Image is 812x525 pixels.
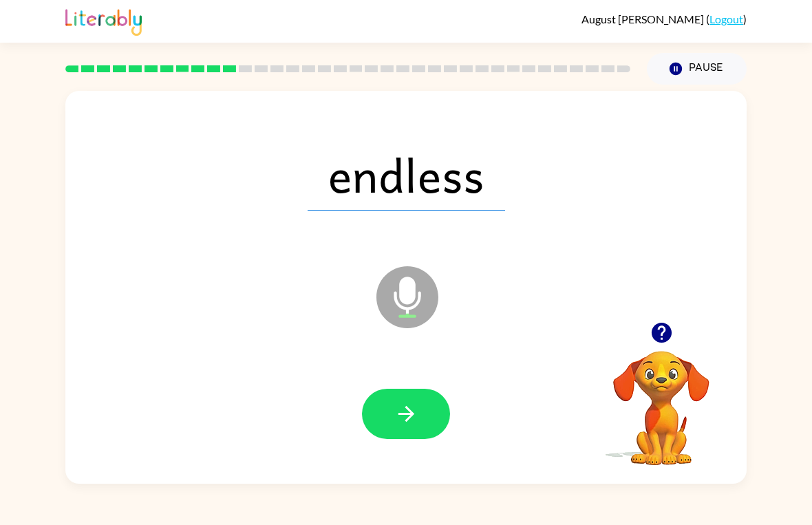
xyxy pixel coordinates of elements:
[592,330,730,467] video: Your browser must support playing .mp4 files to use Literably. Please try using another browser.
[581,12,706,25] span: August [PERSON_NAME]
[65,6,142,36] img: Literably
[647,53,747,85] button: Pause
[581,12,747,25] div: ( )
[308,139,505,211] span: endless
[709,12,743,25] a: Logout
